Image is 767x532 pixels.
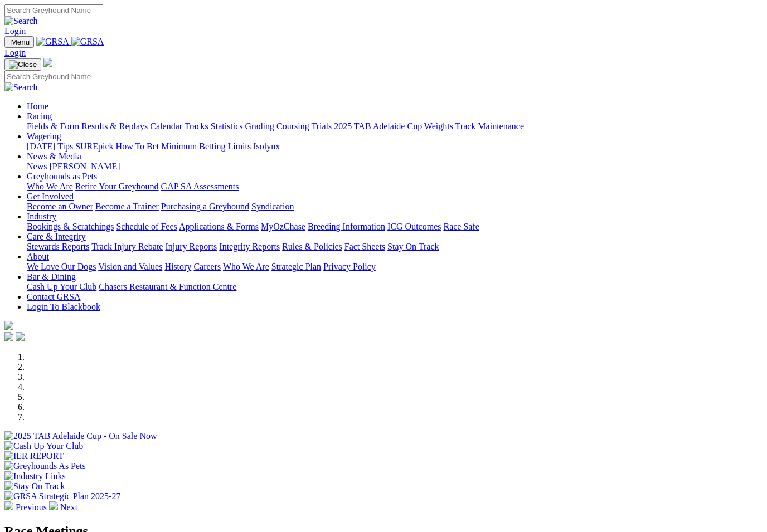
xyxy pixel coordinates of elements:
[27,141,763,152] div: Wagering
[308,222,385,231] a: Breeding Information
[27,131,61,141] a: Wagering
[4,431,157,441] img: 2025 TAB Adelaide Cup - On Sale Now
[4,58,41,71] button: Toggle navigation
[16,502,47,512] span: Previous
[282,242,342,251] a: Rules & Policies
[4,48,26,57] a: Login
[253,141,280,151] a: Isolynx
[251,202,294,211] a: Syndication
[27,242,763,252] div: Care & Integrity
[27,101,48,111] a: Home
[27,262,763,272] div: About
[161,182,239,191] a: GAP SA Assessments
[344,242,385,251] a: Fact Sheets
[27,172,97,181] a: Greyhounds as Pets
[4,321,13,330] img: logo-grsa-white.png
[27,202,763,212] div: Get Involved
[219,242,280,251] a: Integrity Reports
[27,242,89,251] a: Stewards Reports
[4,71,103,82] input: Search
[4,502,49,512] a: Previous
[4,4,103,16] input: Search
[16,332,25,341] img: twitter.svg
[11,38,30,46] span: Menu
[95,202,159,211] a: Become a Trainer
[311,121,332,131] a: Trials
[193,262,221,271] a: Careers
[27,202,93,211] a: Become an Owner
[245,121,274,131] a: Grading
[161,141,251,151] a: Minimum Betting Limits
[27,272,76,281] a: Bar & Dining
[75,182,159,191] a: Retire Your Greyhound
[4,36,34,48] button: Toggle navigation
[4,501,13,510] img: chevron-left-pager-white.svg
[27,222,763,232] div: Industry
[49,162,120,171] a: [PERSON_NAME]
[165,242,217,251] a: Injury Reports
[27,222,114,231] a: Bookings & Scratchings
[27,302,100,311] a: Login To Blackbook
[27,182,763,192] div: Greyhounds as Pets
[4,16,38,26] img: Search
[27,162,47,171] a: News
[60,502,77,512] span: Next
[27,152,81,161] a: News & Media
[223,262,269,271] a: Who We Are
[81,121,148,131] a: Results & Replays
[27,121,79,131] a: Fields & Form
[75,141,113,151] a: SUREpick
[4,82,38,92] img: Search
[27,252,49,261] a: About
[27,121,763,131] div: Racing
[27,141,73,151] a: [DATE] Tips
[323,262,376,271] a: Privacy Policy
[387,222,441,231] a: ICG Outcomes
[27,212,56,221] a: Industry
[4,461,86,471] img: Greyhounds As Pets
[71,37,104,47] img: GRSA
[43,58,52,67] img: logo-grsa-white.png
[424,121,453,131] a: Weights
[49,502,77,512] a: Next
[27,192,74,201] a: Get Involved
[27,282,96,291] a: Cash Up Your Club
[49,501,58,510] img: chevron-right-pager-white.svg
[271,262,321,271] a: Strategic Plan
[27,182,73,191] a: Who We Are
[27,162,763,172] div: News & Media
[4,26,26,36] a: Login
[27,111,52,121] a: Racing
[9,60,37,69] img: Close
[4,481,65,491] img: Stay On Track
[98,262,162,271] a: Vision and Values
[179,222,259,231] a: Applications & Forms
[455,121,524,131] a: Track Maintenance
[27,292,80,301] a: Contact GRSA
[185,121,208,131] a: Tracks
[99,282,236,291] a: Chasers Restaurant & Function Centre
[443,222,479,231] a: Race Safe
[150,121,182,131] a: Calendar
[4,471,66,481] img: Industry Links
[116,222,177,231] a: Schedule of Fees
[334,121,422,131] a: 2025 TAB Adelaide Cup
[36,37,69,47] img: GRSA
[276,121,309,131] a: Coursing
[4,441,83,451] img: Cash Up Your Club
[27,282,763,292] div: Bar & Dining
[91,242,163,251] a: Track Injury Rebate
[4,451,64,461] img: IER REPORT
[4,332,13,341] img: facebook.svg
[164,262,191,271] a: History
[161,202,249,211] a: Purchasing a Greyhound
[27,232,86,241] a: Care & Integrity
[27,262,96,271] a: We Love Our Dogs
[116,141,159,151] a: How To Bet
[261,222,305,231] a: MyOzChase
[4,491,120,501] img: GRSA Strategic Plan 2025-27
[211,121,243,131] a: Statistics
[387,242,439,251] a: Stay On Track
